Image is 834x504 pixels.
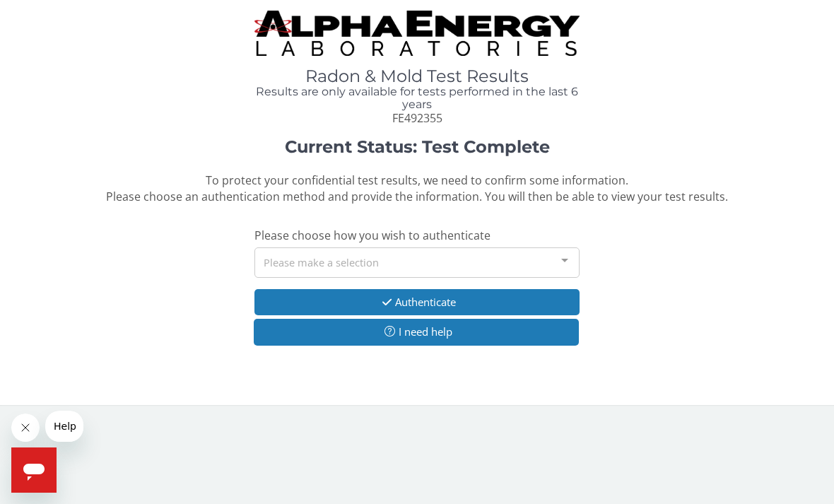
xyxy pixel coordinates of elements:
span: To protect your confidential test results, we need to confirm some information. Please choose an ... [106,172,728,204]
span: Please choose how you wish to authenticate [254,228,491,243]
span: Please make a selection [264,254,379,270]
button: Authenticate [254,289,580,315]
iframe: Button to launch messaging window [11,447,57,493]
iframe: Message from company [45,411,83,442]
button: I need help [254,319,579,345]
iframe: Close message [11,414,40,442]
h1: Radon & Mold Test Results [254,67,580,86]
h4: Results are only available for tests performed in the last 6 years [254,86,580,110]
img: TightCrop.jpg [254,11,580,56]
span: FE492355 [392,110,442,126]
strong: Current Status: Test Complete [285,136,550,157]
